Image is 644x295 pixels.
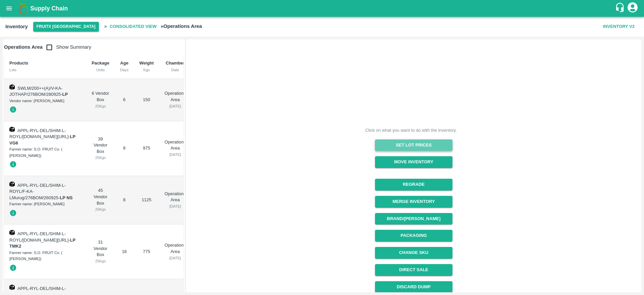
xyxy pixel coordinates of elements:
[9,201,81,207] div: Farmer name: [PERSON_NAME]
[9,146,81,159] div: Farmer name: S.O. FRUIT Co. ( [PERSON_NAME])
[375,230,452,242] button: Packaging
[375,179,452,191] button: Regrade
[164,242,186,255] p: Operations Area
[365,127,457,134] div: Click on what you want to do with the inventory.
[30,4,615,13] a: Supply Chain
[9,181,15,187] img: box
[164,191,186,203] p: Operations Area
[92,60,109,66] b: Package
[9,128,68,139] span: APPL-RYL-DEL/SHIM-L-ROYL/[DOMAIN_NAME][URL]
[62,92,68,97] strong: LP
[627,1,639,15] div: account of current user
[120,60,128,66] b: Age
[104,21,202,33] h2: »
[92,136,109,161] div: 39 Vendor Box
[161,24,202,29] b: » Operations Area
[17,2,30,15] img: logo
[375,264,452,276] button: Direct Sale
[92,239,109,264] div: 31 Vendor Box
[164,139,186,152] p: Operations Area
[115,176,134,225] td: 8
[43,44,91,50] span: Show Summary
[9,67,81,73] div: Lots
[9,84,15,90] img: box
[115,79,134,121] td: 6
[164,103,186,109] div: [DATE]
[164,152,186,158] div: [DATE]
[375,139,452,151] button: Set Lot Prices
[92,155,109,161] div: 25 Kgs
[9,231,68,243] span: APPL-RYL-DEL/SHIM-L-ROYL/[DOMAIN_NAME][URL]
[5,24,28,29] b: Inventory
[110,23,157,31] b: Consolidated View
[9,134,75,145] span: -
[92,103,109,109] div: 25 Kgs
[92,67,109,73] div: Units
[600,21,637,33] button: Inventory V2
[58,195,72,200] span: -
[61,92,68,97] span: -
[615,2,627,14] div: customer-support
[143,97,150,102] span: 150
[9,127,15,132] img: box
[375,213,452,225] button: Brand/[PERSON_NAME]
[164,67,186,73] div: Date
[164,255,186,261] div: [DATE]
[375,247,452,259] button: Change SKU
[375,281,452,293] button: Discard Dump
[92,206,109,212] div: 25 Kgs
[92,90,109,109] div: 6 Vendor Box
[120,67,128,73] div: Days
[9,183,66,200] span: APPL-RYL-DEL/SHIM-L-ROYL/F-KA-LMurug/276BOM/260925
[139,67,154,73] div: Kgs
[9,86,62,97] span: SWLM/200++(A)/V-KA-JOTHAP/276BOM/280925
[9,134,75,145] strong: LP VG6
[4,44,43,50] b: Operations Area
[1,1,17,16] button: open drawer
[33,22,99,32] button: Select DC
[115,121,134,176] td: 8
[143,249,150,254] span: 775
[92,258,109,264] div: 25 Kgs
[60,195,72,200] strong: LP NS
[139,60,154,66] b: Weight
[115,224,134,279] td: 18
[142,197,151,202] span: 1125
[9,230,15,235] img: box
[375,156,452,168] button: Move Inventory
[164,90,186,103] p: Operations Area
[92,187,109,212] div: 45 Vendor Box
[166,60,184,66] b: Chamber
[9,285,15,290] img: box
[375,196,452,208] button: Merge Inventory
[9,98,81,104] div: Vendor name: [PERSON_NAME]
[9,60,28,66] b: Products
[30,5,68,12] b: Supply Chain
[164,203,186,209] div: [DATE]
[9,250,81,262] div: Farmer name: S.O. FRUIT Co. ( [PERSON_NAME])
[143,145,150,151] span: 975
[107,21,159,33] span: Consolidated View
